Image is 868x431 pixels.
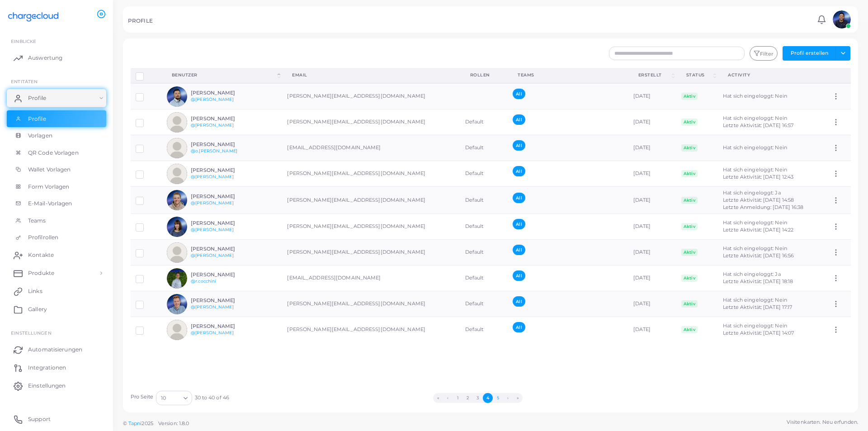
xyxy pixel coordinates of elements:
span: All [513,114,525,125]
span: 2025 [142,420,153,427]
div: Email [292,72,450,78]
span: All [513,219,525,229]
div: activity [728,72,817,78]
span: All [513,193,525,203]
td: [DATE] [628,214,676,240]
td: [PERSON_NAME][EMAIL_ADDRESS][DOMAIN_NAME] [282,240,460,265]
span: Teams [28,217,46,225]
td: [DATE] [628,161,676,187]
td: Default [460,187,508,214]
span: Aktiv [681,118,698,126]
td: Default [460,317,508,343]
span: All [513,322,525,332]
a: Wallet Vorlagen [7,161,106,178]
a: @r.cocchini [191,279,216,284]
th: Row-selection [131,68,162,83]
h6: [PERSON_NAME] [191,142,257,147]
button: Go to page 2 [463,393,473,403]
span: QR Code Vorlagen [28,149,79,157]
img: avatar [167,294,187,314]
img: avatar [833,10,851,28]
span: Hat sich eingeloggt: Ja [723,189,781,196]
span: Hat sich eingeloggt: Nein [723,166,787,173]
h5: PROFILE [128,18,153,24]
a: Auswertung [7,49,106,67]
a: E-Mail-Vorlagen [7,195,106,212]
span: Profilrollen [28,233,58,242]
div: Rollen [470,72,498,78]
span: E-Mail-Vorlagen [28,199,72,208]
span: Hat sich eingeloggt: Nein [723,219,787,226]
span: Produkte [28,269,54,277]
h6: [PERSON_NAME] [191,323,257,329]
td: Default [460,214,508,240]
a: Links [7,282,106,300]
span: Letzte Aktivität: [DATE] 17:17 [723,304,792,310]
span: Aktiv [681,93,698,100]
td: [DATE] [628,317,676,343]
td: [PERSON_NAME][EMAIL_ADDRESS][DOMAIN_NAME] [282,109,460,135]
a: Form Vorlagen [7,178,106,195]
span: Profile [28,94,46,102]
td: [EMAIL_ADDRESS][DOMAIN_NAME] [282,265,460,291]
span: Letzte Aktivität: [DATE] 16:57 [723,122,793,128]
a: avatar [830,10,853,28]
a: @[PERSON_NAME] [191,200,234,205]
h6: [PERSON_NAME] [191,246,257,252]
a: Profile [7,110,106,128]
img: avatar [167,268,187,289]
span: Automatisierungen [28,346,82,354]
span: Vorlagen [28,132,52,140]
h6: [PERSON_NAME] [191,194,257,199]
td: [PERSON_NAME][EMAIL_ADDRESS][DOMAIN_NAME] [282,187,460,214]
span: EINBLICKE [11,38,36,44]
td: Default [460,265,508,291]
span: © [123,420,189,427]
h6: [PERSON_NAME] [191,167,257,173]
td: [DATE] [628,291,676,317]
img: avatar [167,242,187,263]
a: Support [7,410,106,428]
a: Profile [7,89,106,107]
span: ENTITÄTEN [11,79,38,84]
span: Aktiv [681,326,698,333]
ul: Pagination [229,393,726,403]
span: Kontakte [28,251,54,259]
span: Letzte Aktivität: [DATE] 14:07 [723,330,794,336]
h6: [PERSON_NAME] [191,298,257,303]
a: @[PERSON_NAME] [191,304,234,309]
img: avatar [167,164,187,184]
a: @[PERSON_NAME] [191,97,234,102]
img: avatar [167,320,187,340]
img: logo [8,9,58,25]
td: Default [460,135,508,161]
img: avatar [167,190,187,210]
td: [PERSON_NAME][EMAIL_ADDRESS][DOMAIN_NAME] [282,161,460,187]
span: All [513,270,525,281]
span: Aktiv [681,197,698,204]
td: [PERSON_NAME][EMAIL_ADDRESS][DOMAIN_NAME] [282,214,460,240]
td: [DATE] [628,83,676,109]
span: Wallet Vorlagen [28,166,71,174]
a: Gallery [7,300,106,318]
span: Gallery [28,305,47,313]
span: Aktiv [681,300,698,308]
div: Erstellt [638,72,670,78]
span: Support [28,415,51,423]
a: @o.[PERSON_NAME] [191,148,237,153]
span: Hat sich eingeloggt: Ja [723,271,781,277]
span: Aktiv [681,170,698,177]
span: 30 to 40 of 46 [195,394,230,402]
button: Go to page 5 [493,393,503,403]
a: Tapni [128,420,142,426]
span: Einstellungen [28,382,66,390]
label: Pro Seite [131,393,154,401]
span: Hat sich eingeloggt: Nein [723,93,787,99]
td: Default [460,161,508,187]
td: [DATE] [628,240,676,265]
a: Profilrollen [7,229,106,246]
a: @[PERSON_NAME] [191,330,234,335]
span: Hat sich eingeloggt: Nein [723,115,787,121]
span: Letzte Anmeldung: [DATE] 16:38 [723,204,803,210]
